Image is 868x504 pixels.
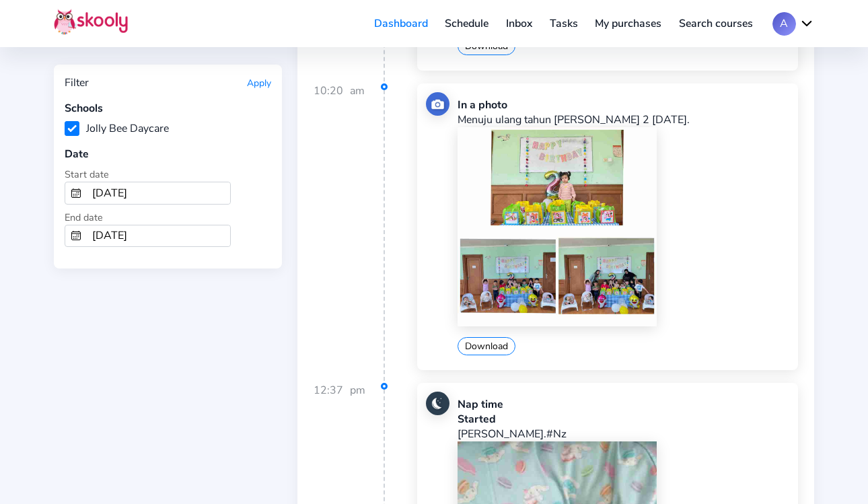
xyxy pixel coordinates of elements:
div: Nap time [458,397,789,412]
div: Schools [65,101,271,116]
input: From Date [87,182,230,204]
div: am [350,83,365,381]
button: Achevron down outline [772,12,814,36]
ion-icon: calendar outline [71,188,81,199]
img: Skooly [54,9,128,35]
img: nap.jpg [426,392,449,415]
span: End date [65,211,103,224]
input: To Date [87,225,230,247]
div: 10:20 [314,83,385,381]
img: 202104071438387111897763368059003078994658452192202509260548283722962063593363.jpg [458,127,657,326]
div: In a photo [458,98,789,112]
div: Date [65,147,271,161]
label: Jolly Bee Daycare [65,121,169,136]
a: Inbox [497,13,541,34]
span: Start date [65,168,109,181]
a: Dashboard [365,13,437,34]
p: Menuju ulang tahun [PERSON_NAME] 2 [DATE]. [458,112,789,127]
div: Filter [65,75,89,90]
img: photo.jpg [426,92,449,116]
button: Apply [247,77,271,89]
p: [PERSON_NAME].#Nz [458,427,789,441]
button: Download [458,337,515,355]
button: calendar outline [65,225,87,247]
div: Started [458,412,789,427]
a: Schedule [437,13,498,34]
a: My purchases [586,13,670,34]
a: Search courses [670,13,762,34]
ion-icon: calendar outline [71,230,81,241]
button: calendar outline [65,182,87,204]
a: Tasks [541,13,587,34]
